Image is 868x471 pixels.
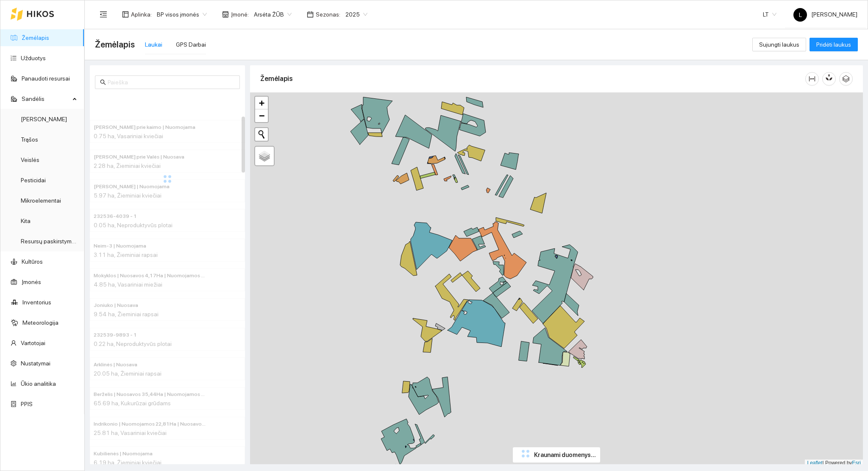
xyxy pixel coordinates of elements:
a: Zoom out [255,109,268,122]
a: Kita [21,217,31,224]
span: column-width [806,75,818,82]
a: PPIS [21,401,33,407]
a: Resursų paskirstymas [21,238,78,245]
a: Esri [852,460,861,466]
span: search [100,79,106,85]
span: Kraunami duomenys... [534,450,596,460]
span: 2025 [345,8,367,21]
span: LT [763,8,776,21]
span: Aplinka : [131,10,152,19]
div: | Powered by [805,460,863,467]
button: Initiate a new search [255,128,268,141]
a: Įmonės [22,279,41,285]
span: − [259,110,264,121]
a: Ūkio analitika [21,380,56,387]
a: Žemėlapis [22,34,49,41]
span: L [799,8,802,22]
button: Pridėti laukus [810,38,858,51]
a: Leaflet [807,460,822,466]
a: Veislės [21,156,39,163]
span: Įmonė : [231,10,249,19]
a: Mikroelementai [21,197,61,204]
a: Sujungti laukus [752,41,806,48]
a: [PERSON_NAME] [21,116,67,123]
a: Zoom in [255,97,268,109]
div: Žemėlapis [260,67,805,91]
button: menu-fold [95,6,112,23]
button: Sujungti laukus [752,38,806,51]
button: column-width [805,72,819,86]
div: Laukai [145,40,162,49]
div: GPS Darbai [176,40,206,49]
span: layout [122,11,129,18]
span: BP visos įmonės [157,8,207,21]
a: Layers [255,147,274,165]
span: Pridėti laukus [816,40,851,49]
input: Paieška [108,78,235,87]
a: Pesticidai [21,177,46,184]
a: Trąšos [21,136,38,143]
span: Sezonas : [316,10,340,19]
a: Inventorius [22,299,51,306]
span: Žemėlapis [95,38,135,51]
a: Pridėti laukus [810,41,858,48]
a: Meteorologija [22,319,58,326]
a: Užduotys [21,55,46,61]
span: + [259,98,264,108]
span: Sujungti laukus [759,40,799,49]
span: calendar [307,11,314,18]
span: shop [222,11,229,18]
span: [PERSON_NAME] [793,11,857,18]
a: Nustatymai [21,360,50,367]
span: Arsėta ŽŪB [254,8,292,21]
a: Vartotojai [21,340,45,346]
a: Kultūros [22,258,43,265]
a: Panaudoti resursai [22,75,70,82]
span: menu-fold [100,11,107,18]
span: Sandėlis [22,90,70,107]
